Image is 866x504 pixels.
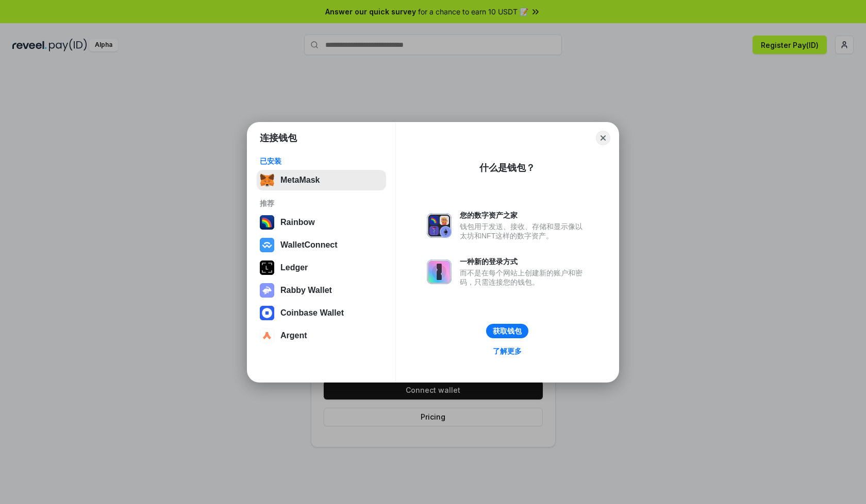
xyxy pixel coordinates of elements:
[260,328,274,343] img: svg+xml,%3Csvg%20width%3D%2228%22%20height%3D%2228%22%20viewBox%3D%220%200%2028%2028%22%20fill%3D...
[427,213,452,238] img: svg+xml,%3Csvg%20xmlns%3D%22http%3A%2F%2Fwww.w3.org%2F2000%2Fsvg%22%20fill%3D%22none%22%20viewBox...
[486,324,528,338] button: 获取钱包
[427,259,452,284] img: svg+xml,%3Csvg%20xmlns%3D%22http%3A%2F%2Fwww.w3.org%2F2000%2Fsvg%22%20fill%3D%22none%22%20viewBox...
[260,173,274,187] img: svg+xml,%3Csvg%20fill%3D%22none%22%20height%3D%2233%22%20viewBox%3D%220%200%2035%2033%22%20width%...
[280,308,344,318] div: Coinbase Wallet
[260,306,274,320] img: svg+xml,%3Csvg%20width%3D%2228%22%20height%3D%2228%22%20viewBox%3D%220%200%2028%2028%22%20fill%3D...
[280,286,332,295] div: Rabby Wallet
[260,157,383,166] div: 已安装
[257,303,386,323] button: Coinbase Wallet
[257,257,386,278] button: Ledger
[460,257,588,266] div: 一种新的登录方式
[257,235,386,255] button: WalletConnect
[260,132,297,144] h1: 连接钱包
[260,215,274,230] img: svg+xml,%3Csvg%20width%3D%22120%22%20height%3D%22120%22%20viewBox%3D%220%200%20120%20120%22%20fil...
[260,199,383,208] div: 推荐
[257,212,386,233] button: Rainbow
[487,344,528,358] a: 了解更多
[280,176,320,185] div: MetaMask
[493,346,522,356] div: 了解更多
[260,283,274,298] img: svg+xml,%3Csvg%20xmlns%3D%22http%3A%2F%2Fwww.w3.org%2F2000%2Fsvg%22%20fill%3D%22none%22%20viewBox...
[479,162,535,174] div: 什么是钱包？
[280,263,308,272] div: Ledger
[460,222,588,240] div: 钱包用于发送、接收、存储和显示像以太坊和NFT这样的数字资产。
[460,211,588,220] div: 您的数字资产之家
[257,170,386,190] button: MetaMask
[280,218,315,227] div: Rainbow
[596,131,610,145] button: Close
[257,325,386,346] button: Argent
[280,331,307,340] div: Argent
[493,326,522,336] div: 获取钱包
[280,240,338,250] div: WalletConnect
[260,260,274,275] img: svg+xml,%3Csvg%20xmlns%3D%22http%3A%2F%2Fwww.w3.org%2F2000%2Fsvg%22%20width%3D%2228%22%20height%3...
[260,238,274,252] img: svg+xml,%3Csvg%20width%3D%2228%22%20height%3D%2228%22%20viewBox%3D%220%200%2028%2028%22%20fill%3D...
[460,268,588,287] div: 而不是在每个网站上创建新的账户和密码，只需连接您的钱包。
[257,280,386,301] button: Rabby Wallet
